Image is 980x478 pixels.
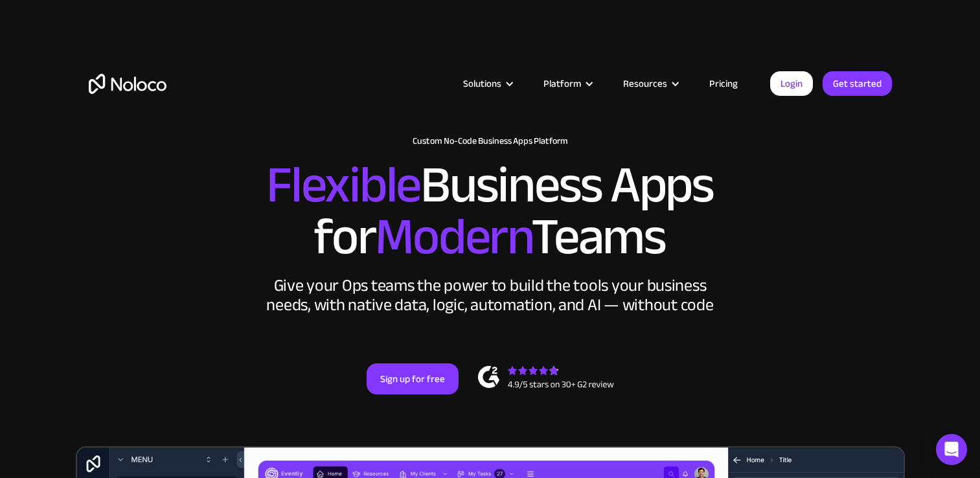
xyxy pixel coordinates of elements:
a: home [89,74,166,94]
div: Platform [543,75,581,92]
a: Get started [823,71,892,96]
span: Modern [375,188,531,285]
a: Login [770,71,813,96]
a: Pricing [693,75,754,92]
div: Resources [623,75,667,92]
div: Give your Ops teams the power to build the tools your business needs, with native data, logic, au... [264,276,717,315]
div: Open Intercom Messenger [936,434,967,465]
span: Flexible [266,137,420,233]
a: Sign up for free [367,363,459,394]
div: Resources [607,75,693,92]
div: Solutions [447,75,527,92]
h2: Business Apps for Teams [89,159,892,263]
div: Solutions [463,75,501,92]
div: Platform [527,75,607,92]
